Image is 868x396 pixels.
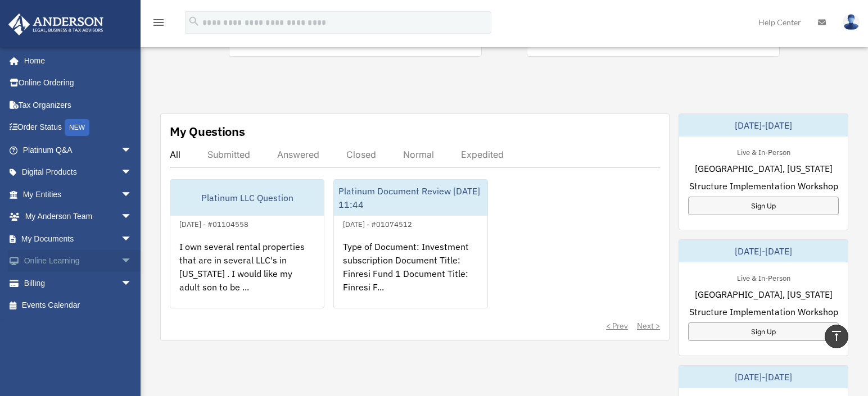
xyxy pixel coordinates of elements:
[695,162,833,175] span: [GEOGRAPHIC_DATA], [US_STATE]
[121,206,143,229] span: arrow_drop_down
[152,20,165,29] a: menu
[8,94,149,116] a: Tax Organizers
[152,16,165,29] i: menu
[8,227,149,250] a: My Documentsarrow_drop_down
[121,139,143,162] span: arrow_drop_down
[8,116,149,139] a: Order StatusNEW
[830,329,843,343] i: vertical_align_top
[121,250,143,273] span: arrow_drop_down
[688,197,839,215] a: Sign Up
[728,145,799,157] div: Live & In-Person
[728,271,799,283] div: Live & In-Person
[334,217,421,229] div: [DATE] - #01074512
[8,139,149,161] a: Platinum Q&Aarrow_drop_down
[679,366,848,388] div: [DATE]-[DATE]
[8,206,149,228] a: My Anderson Teamarrow_drop_down
[121,272,143,295] span: arrow_drop_down
[170,179,324,308] a: Platinum LLC Question[DATE] - #01104558I own several rental properties that are in several LLC's ...
[8,49,143,72] a: Home
[121,161,143,184] span: arrow_drop_down
[188,15,200,28] i: search
[461,149,504,160] div: Expedited
[5,13,107,35] img: Anderson Advisors Platinum Portal
[689,305,838,318] span: Structure Implementation Workshop
[207,149,250,160] div: Submitted
[8,183,149,206] a: My Entitiesarrow_drop_down
[403,149,434,160] div: Normal
[8,250,149,272] a: Online Learningarrow_drop_down
[679,114,848,136] div: [DATE]-[DATE]
[121,183,143,206] span: arrow_drop_down
[170,149,180,160] div: All
[679,240,848,262] div: [DATE]-[DATE]
[170,217,257,229] div: [DATE] - #01104558
[843,14,860,30] img: User Pic
[65,119,89,136] div: NEW
[333,179,488,308] a: Platinum Document Review [DATE] 11:44[DATE] - #01074512Type of Document: Investment subscription ...
[121,227,143,251] span: arrow_drop_down
[689,179,838,193] span: Structure Implementation Workshop
[346,149,376,160] div: Closed
[8,294,149,317] a: Events Calendar
[334,180,487,216] div: Platinum Document Review [DATE] 11:44
[695,288,833,301] span: [GEOGRAPHIC_DATA], [US_STATE]
[8,161,149,184] a: Digital Productsarrow_drop_down
[8,72,149,94] a: Online Ordering
[334,231,487,318] div: Type of Document: Investment subscription Document Title: Finresi Fund 1 Document Title: Finresi ...
[170,180,324,216] div: Platinum LLC Question
[825,325,848,348] a: vertical_align_top
[8,272,149,294] a: Billingarrow_drop_down
[688,322,839,341] a: Sign Up
[277,149,319,160] div: Answered
[170,231,324,318] div: I own several rental properties that are in several LLC's in [US_STATE] . I would like my adult s...
[170,123,245,140] div: My Questions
